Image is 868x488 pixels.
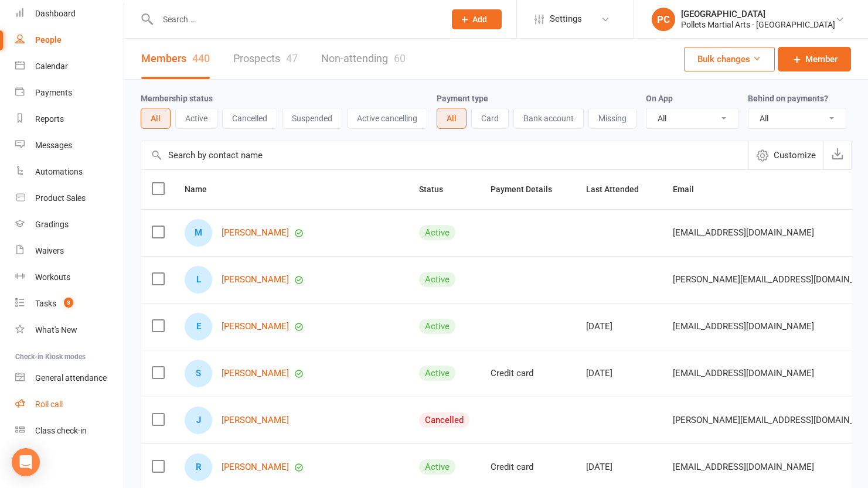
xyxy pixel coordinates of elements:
[437,94,488,103] label: Payment type
[15,317,124,343] a: What's New
[35,62,68,71] div: Calendar
[35,400,63,409] div: Roll call
[681,9,835,19] div: [GEOGRAPHIC_DATA]
[15,159,124,185] a: Automations
[491,182,565,196] button: Payment Details
[491,368,565,378] div: Credit card
[222,415,289,425] a: [PERSON_NAME]
[586,322,652,332] div: [DATE]
[286,52,298,64] div: 47
[748,141,823,169] button: Customize
[154,11,437,28] input: Search...
[185,360,212,387] div: Scarlett
[491,462,565,472] div: Credit card
[185,219,212,247] div: Mahli
[513,108,584,129] button: Bank account
[586,462,652,472] div: [DATE]
[586,185,652,194] span: Last Attended
[419,185,456,194] span: Status
[550,6,582,32] span: Settings
[673,221,814,244] span: [EMAIL_ADDRESS][DOMAIN_NAME]
[222,108,277,129] button: Cancelled
[419,366,455,381] div: Active
[347,108,427,129] button: Active cancelling
[35,9,76,18] div: Dashboard
[588,108,636,129] button: Missing
[646,94,673,103] label: On App
[12,448,40,476] div: Open Intercom Messenger
[586,182,652,196] button: Last Attended
[419,182,456,196] button: Status
[684,47,775,71] button: Bulk changes
[15,238,124,264] a: Waivers
[15,132,124,159] a: Messages
[15,264,124,291] a: Workouts
[141,39,210,79] a: Members440
[222,462,289,472] a: [PERSON_NAME]
[35,246,64,255] div: Waivers
[673,362,814,384] span: [EMAIL_ADDRESS][DOMAIN_NAME]
[175,108,217,129] button: Active
[437,108,467,129] button: All
[64,298,73,308] span: 3
[673,456,814,478] span: [EMAIL_ADDRESS][DOMAIN_NAME]
[419,459,455,475] div: Active
[141,141,748,169] input: Search by contact name
[35,114,64,124] div: Reports
[35,272,70,282] div: Workouts
[141,94,213,103] label: Membership status
[321,39,406,79] a: Non-attending60
[35,193,86,203] div: Product Sales
[185,185,220,194] span: Name
[586,368,652,378] div: [DATE]
[774,148,816,162] span: Customize
[15,211,124,238] a: Gradings
[35,141,72,150] div: Messages
[419,319,455,334] div: Active
[15,106,124,132] a: Reports
[15,391,124,418] a: Roll call
[35,299,56,308] div: Tasks
[35,426,87,435] div: Class check-in
[185,266,212,294] div: Lucas
[673,315,814,337] span: [EMAIL_ADDRESS][DOMAIN_NAME]
[282,108,342,129] button: Suspended
[15,365,124,391] a: General attendance kiosk mode
[778,47,851,71] a: Member
[233,39,298,79] a: Prospects47
[15,1,124,27] a: Dashboard
[491,185,565,194] span: Payment Details
[35,220,69,229] div: Gradings
[472,15,487,24] span: Add
[673,182,707,196] button: Email
[652,8,675,31] div: PC
[419,412,469,428] div: Cancelled
[15,291,124,317] a: Tasks 3
[185,313,212,340] div: Elle
[192,52,210,64] div: 440
[673,185,707,194] span: Email
[222,228,289,238] a: [PERSON_NAME]
[35,325,77,335] div: What's New
[35,373,107,383] div: General attendance
[471,108,509,129] button: Card
[681,19,835,30] div: Pollets Martial Arts - [GEOGRAPHIC_DATA]
[222,275,289,285] a: [PERSON_NAME]
[748,94,828,103] label: Behind on payments?
[141,108,171,129] button: All
[35,88,72,97] div: Payments
[805,52,838,66] span: Member
[15,53,124,80] a: Calendar
[15,80,124,106] a: Payments
[394,52,406,64] div: 60
[222,368,289,378] a: [PERSON_NAME]
[15,27,124,53] a: People
[15,185,124,211] a: Product Sales
[419,272,455,287] div: Active
[419,225,455,240] div: Active
[452,9,502,29] button: Add
[185,453,212,481] div: Remi
[35,167,83,176] div: Automations
[15,418,124,444] a: Class kiosk mode
[185,407,212,434] div: Jessica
